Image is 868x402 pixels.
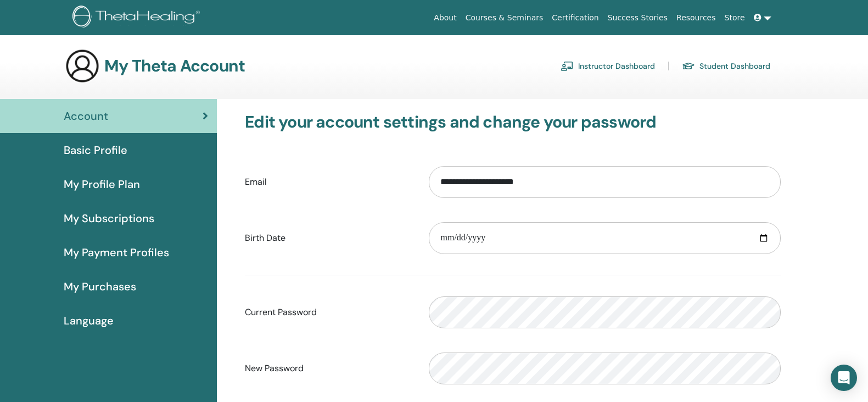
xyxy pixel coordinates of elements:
[561,61,574,71] img: chalkboard-teacher.svg
[429,8,461,28] a: About
[682,57,770,75] a: Student Dashboard
[831,365,857,391] div: Open Intercom Messenger
[720,8,749,28] a: Store
[237,228,421,249] label: Birth Date
[72,5,204,30] img: logo.png
[561,57,655,75] a: Instructor Dashboard
[672,8,720,28] a: Resources
[64,244,169,261] span: My Payment Profiles
[64,176,140,192] span: My Profile Plan
[64,278,136,295] span: My Purchases
[64,108,108,124] span: Account
[65,48,100,84] img: generic-user-icon.jpg
[104,56,245,76] h3: My Theta Account
[237,358,421,379] label: New Password
[461,8,548,28] a: Courses & Seminars
[682,62,695,71] img: graduation-cap.svg
[547,8,603,28] a: Certification
[64,210,154,227] span: My Subscriptions
[245,112,781,132] h3: Edit your account settings and change your password
[64,142,127,158] span: Basic Profile
[603,8,672,28] a: Success Stories
[64,312,114,329] span: Language
[237,302,421,323] label: Current Password
[237,172,421,192] label: Email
